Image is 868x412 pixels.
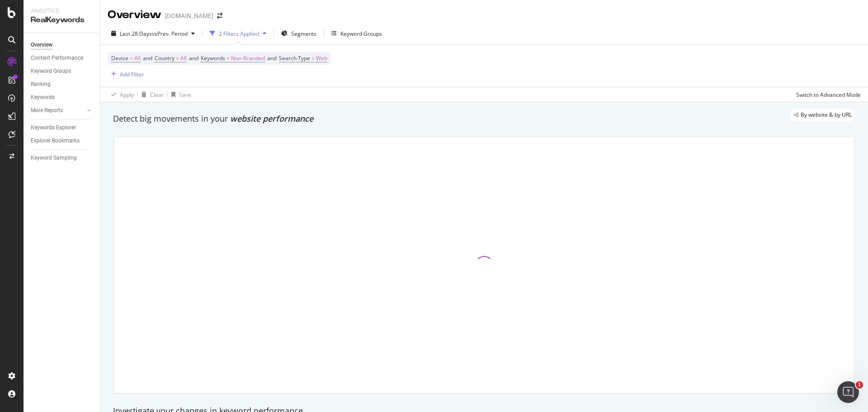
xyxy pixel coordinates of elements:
span: Search Type [279,54,310,62]
a: Keywords [31,93,94,102]
iframe: Intercom live chat [837,381,859,403]
div: arrow-right-arrow-left [217,13,222,19]
div: Save [179,91,191,99]
span: = [226,54,230,62]
div: More Reports [31,106,63,115]
span: By website & by URL [801,112,852,118]
span: and [267,54,277,62]
div: Add Filter [120,71,144,78]
span: Last 28 Days [120,30,152,38]
span: Web [316,52,327,65]
div: Ranking [31,80,51,89]
span: = [130,54,133,62]
span: = [176,54,179,62]
button: Save [168,87,191,102]
div: legacy label [790,109,855,121]
span: Keywords [201,54,225,62]
a: More Reports [31,106,85,115]
span: All [134,52,141,65]
a: Keywords Explorer [31,123,94,133]
div: Keywords [31,93,55,102]
div: Clear [150,91,164,99]
button: Apply [108,87,134,102]
a: Keyword Groups [31,66,94,76]
button: 2 Filters Applied [206,26,270,41]
a: Content Performance [31,53,94,63]
a: Explorer Bookmarks [31,136,94,146]
span: and [189,54,198,62]
a: Ranking [31,80,94,89]
span: vs Prev. Period [152,30,188,38]
div: 2 Filters Applied [219,30,259,38]
div: Keyword Sampling [31,153,77,163]
div: [DOMAIN_NAME] [165,11,213,20]
span: Country [155,54,175,62]
span: Non-Branded [231,52,265,65]
span: Segments [291,30,316,38]
span: 1 [856,381,863,388]
button: Switch to Advanced Mode [793,87,861,102]
span: and [143,54,152,62]
div: Overview [31,40,52,50]
button: Clear [138,87,164,102]
span: All [180,52,187,65]
div: Switch to Advanced Mode [796,91,861,99]
a: Overview [31,40,94,50]
div: Apply [120,91,134,99]
button: Segments [278,26,320,41]
span: = [311,54,315,62]
div: Keywords Explorer [31,123,76,133]
div: Content Performance [31,53,83,63]
button: Last 28 DaysvsPrev. Period [108,26,198,41]
button: Add Filter [108,69,144,80]
button: Keyword Groups [328,26,386,41]
div: Analytics [31,7,93,15]
div: Overview [108,7,161,23]
a: Keyword Sampling [31,153,94,163]
div: RealKeywords [31,15,93,25]
div: Keyword Groups [31,66,71,76]
span: Device [111,54,128,62]
div: Keyword Groups [340,30,382,38]
div: Explorer Bookmarks [31,136,80,146]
